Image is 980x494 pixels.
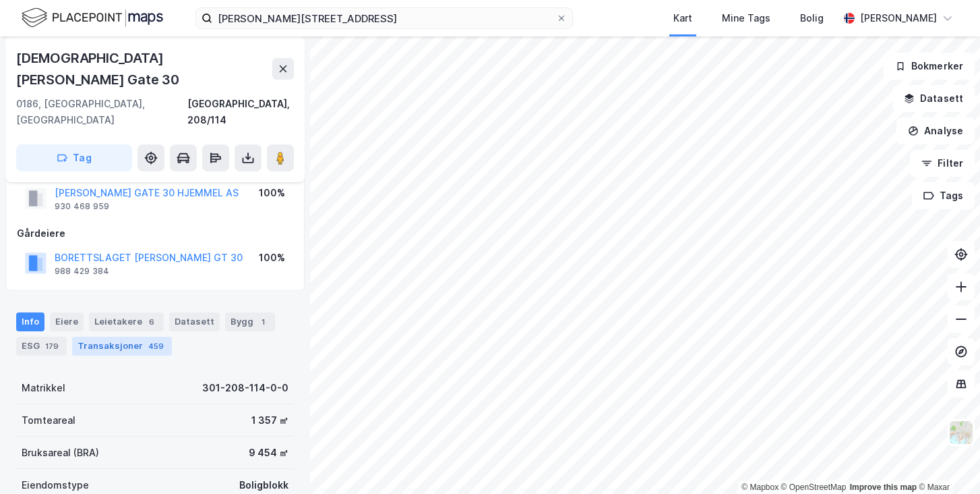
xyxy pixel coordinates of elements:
img: logo.f888ab2527a4732fd821a326f86c7f29.svg [22,6,163,30]
div: 1 357 ㎡ [251,412,288,429]
div: 179 [42,339,61,353]
div: 459 [146,339,166,353]
div: Transaksjoner [72,337,172,356]
a: Mapbox [741,483,778,492]
button: Tags [912,182,975,209]
div: [GEOGRAPHIC_DATA], 208/114 [187,96,294,128]
div: 1 [256,315,270,329]
div: Mine Tags [722,10,770,26]
div: 100% [259,250,285,266]
div: Eiere [50,312,84,331]
div: 988 429 384 [55,266,109,277]
a: Improve this map [850,483,917,492]
div: 100% [259,185,285,201]
button: Analyse [896,117,975,144]
input: Søk på adresse, matrikkel, gårdeiere, leietakere eller personer [212,8,556,28]
div: Bygg [225,312,275,331]
div: [PERSON_NAME] [860,10,937,26]
div: Tomteareal [22,412,75,429]
button: Tag [16,144,132,171]
button: Filter [910,150,975,177]
div: Bruksareal (BRA) [22,445,99,461]
div: Bolig [800,10,824,26]
div: Info [16,312,44,331]
div: Boligblokk [239,477,288,493]
button: Bokmerker [884,53,975,80]
div: Matrikkel [22,380,65,396]
div: 6 [145,315,158,329]
div: 9 454 ㎡ [249,445,288,461]
div: [DEMOGRAPHIC_DATA][PERSON_NAME] Gate 30 [16,47,272,90]
a: OpenStreetMap [781,483,847,492]
iframe: Chat Widget [913,429,980,494]
div: 930 468 959 [55,201,109,212]
img: Z [948,420,974,445]
div: ESG [16,337,67,356]
button: Datasett [892,85,975,112]
div: Leietakere [89,312,164,331]
div: Eiendomstype [22,477,89,493]
div: 0186, [GEOGRAPHIC_DATA], [GEOGRAPHIC_DATA] [16,96,187,128]
div: Gårdeiere [17,225,293,242]
div: 301-208-114-0-0 [202,380,288,396]
div: Datasett [169,312,220,331]
div: Kart [673,10,692,26]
